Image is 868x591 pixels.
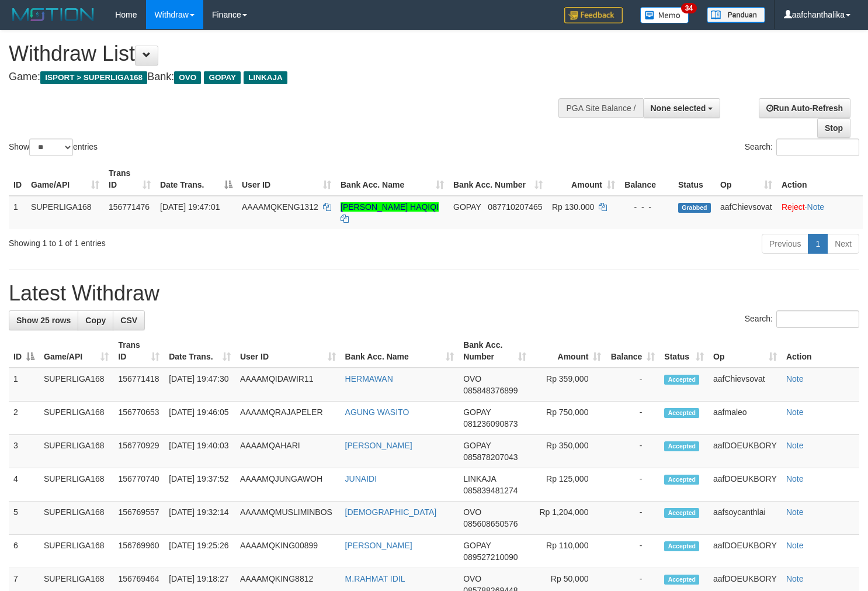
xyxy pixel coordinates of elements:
[463,386,518,395] span: Copy 085848376899 to clipboard
[39,435,113,468] td: SUPERLIGA168
[709,502,782,535] td: aafsoycanthlai
[651,103,706,113] span: None selected
[16,316,71,325] span: Show 25 rows
[547,163,620,196] th: Amount: activate to sort column ascending
[673,163,716,196] th: Status
[174,71,201,84] span: OVO
[235,468,341,502] td: AAAAMQJUNGAWOH
[786,474,804,483] a: Note
[113,334,164,368] th: Trans ID: activate to sort column ascending
[113,368,164,402] td: 156771418
[709,368,782,402] td: aafChievsovat
[449,163,547,196] th: Bank Acc. Number: activate to sort column ascending
[345,474,377,483] a: JUNAIDI
[463,407,491,417] span: GOPAY
[345,441,412,450] a: [PERSON_NAME]
[9,435,39,468] td: 3
[552,202,594,212] span: Rp 130.000
[709,468,782,502] td: aafDOEUKBORY
[531,402,606,435] td: Rp 750,000
[164,368,235,402] td: [DATE] 19:47:30
[113,310,145,330] a: CSV
[808,234,828,254] a: 1
[531,535,606,568] td: Rp 110,000
[606,535,659,568] td: -
[9,310,78,330] a: Show 25 rows
[624,201,669,213] div: - - -
[463,507,481,517] span: OVO
[40,71,147,84] span: ISPORT > SUPERLIGA168
[120,316,137,325] span: CSV
[709,334,782,368] th: Op: activate to sort column ascending
[463,441,491,450] span: GOPAY
[664,441,699,451] span: Accepted
[345,374,393,383] a: HERMAWAN
[9,163,26,196] th: ID
[9,535,39,568] td: 6
[664,508,699,518] span: Accepted
[786,507,804,517] a: Note
[664,375,699,385] span: Accepted
[564,7,623,23] img: Feedback.jpg
[160,202,220,212] span: [DATE] 19:47:01
[164,535,235,568] td: [DATE] 19:25:26
[640,7,689,23] img: Button%20Memo.svg
[606,402,659,435] td: -
[606,368,659,402] td: -
[453,202,481,212] span: GOPAY
[459,334,531,368] th: Bank Acc. Number: activate to sort column ascending
[235,535,341,568] td: AAAAMQKING00899
[235,402,341,435] td: AAAAMQRAJAPELER
[777,196,863,229] td: ·
[39,502,113,535] td: SUPERLIGA168
[9,282,859,305] h1: Latest Withdraw
[709,535,782,568] td: aafDOEUKBORY
[776,310,859,328] input: Search:
[664,475,699,485] span: Accepted
[164,334,235,368] th: Date Trans.: activate to sort column ascending
[463,519,518,528] span: Copy 085608650576 to clipboard
[463,419,518,428] span: Copy 081236090873 to clipboard
[786,407,804,417] a: Note
[716,163,777,196] th: Op: activate to sort column ascending
[26,196,104,229] td: SUPERLIGA168
[606,435,659,468] td: -
[29,139,73,156] select: Showentries
[678,203,711,213] span: Grabbed
[341,334,459,368] th: Bank Acc. Name: activate to sort column ascending
[745,139,859,156] label: Search:
[782,334,859,368] th: Action
[164,402,235,435] td: [DATE] 19:46:05
[707,7,765,23] img: panduan.png
[113,402,164,435] td: 156770653
[716,196,777,229] td: aafChievsovat
[9,196,26,229] td: 1
[531,368,606,402] td: Rp 359,000
[664,575,699,585] span: Accepted
[341,202,439,212] a: [PERSON_NAME] HAQIQI
[531,502,606,535] td: Rp 1,204,000
[606,334,659,368] th: Balance: activate to sort column ascending
[463,452,518,462] span: Copy 085878207043 to clipboard
[155,163,237,196] th: Date Trans.: activate to sort column descending
[85,316,106,325] span: Copy
[345,574,405,583] a: M.RAHMAT IDIL
[709,435,782,468] td: aafDOEUKBORY
[558,98,643,118] div: PGA Site Balance /
[39,402,113,435] td: SUPERLIGA168
[9,402,39,435] td: 2
[531,334,606,368] th: Amount: activate to sort column ascending
[164,435,235,468] td: [DATE] 19:40:03
[113,502,164,535] td: 156769557
[26,163,104,196] th: Game/API: activate to sort column ascending
[463,574,481,583] span: OVO
[777,163,863,196] th: Action
[9,42,567,65] h1: Withdraw List
[242,202,318,212] span: AAAAMQKENG1312
[235,368,341,402] td: AAAAMQIDAWIR11
[39,535,113,568] td: SUPERLIGA168
[664,541,699,551] span: Accepted
[345,507,437,517] a: [DEMOGRAPHIC_DATA]
[109,202,150,212] span: 156771476
[9,468,39,502] td: 4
